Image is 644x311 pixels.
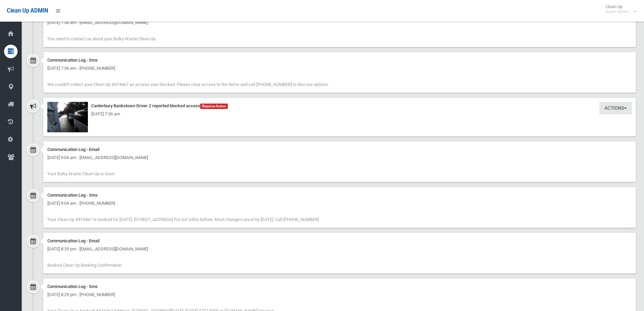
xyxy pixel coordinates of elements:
span: We couldn't collect your Clean-Up #474467 as access was blocked. Please clear access to the items... [47,82,329,87]
div: Communication Log - Sms [47,56,632,64]
div: Canterbury Bankstown Driver 2 reported blocked access [47,102,632,110]
div: [DATE] 8:29 pm - [EMAIL_ADDRESS][DOMAIN_NAME] [47,245,632,253]
div: Communication Log - Sms [47,283,632,291]
div: Communication Log - Email [47,237,632,245]
span: Booked Clean Up Booking Confirmation [47,263,122,268]
img: 2025-08-1507.35.43191651503160060628.jpg [47,102,88,132]
span: Clean Up ADMIN [7,7,48,14]
div: [DATE] 8:29 pm - [PHONE_NUMBER] [47,291,632,299]
div: [DATE] 7:36 am [47,110,632,118]
div: [DATE] 7:36 am - [PHONE_NUMBER] [47,64,632,72]
button: Actions [599,102,632,114]
span: Your Clean-Up #474467 is booked for [DATE]. [STREET_ADDRESS] Put out 24hrs before. Must change/ca... [47,217,319,222]
div: [DATE] 9:04 am - [EMAIL_ADDRESS][DOMAIN_NAME] [47,154,632,162]
span: Your Bulky Waste Clean-Up is Soon [47,171,115,176]
span: Clean Up [602,4,636,14]
span: You need to contact us about your Bulky Waste Clean-Up [47,36,156,41]
span: Requires Action [200,104,228,109]
small: Super Admin [605,9,629,14]
div: Communication Log - Email [47,146,632,154]
div: [DATE] 9:04 am - [PHONE_NUMBER] [47,199,632,207]
div: Communication Log - Sms [47,191,632,199]
div: [DATE] 7:36 am - [EMAIL_ADDRESS][DOMAIN_NAME] [47,19,632,27]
